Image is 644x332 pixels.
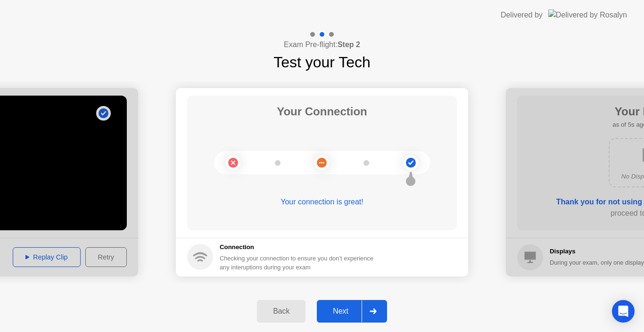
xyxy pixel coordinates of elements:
div: Back [260,307,303,316]
button: Back [257,300,305,323]
div: Checking your connection to ensure you don’t experience any interuptions during your exam [220,254,379,272]
h4: Exam Pre-flight: [284,39,360,50]
h5: Connection [220,243,379,252]
h1: Your Connection [277,103,367,120]
button: Next [317,300,387,323]
div: Your connection is great! [187,196,457,208]
h1: Test your Tech [273,51,371,73]
div: Delivered by [501,9,543,21]
div: Open Intercom Messenger [612,300,635,323]
img: Delivered by Rosalyn [548,9,627,20]
div: Next [320,307,362,316]
b: Step 2 [338,40,360,49]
